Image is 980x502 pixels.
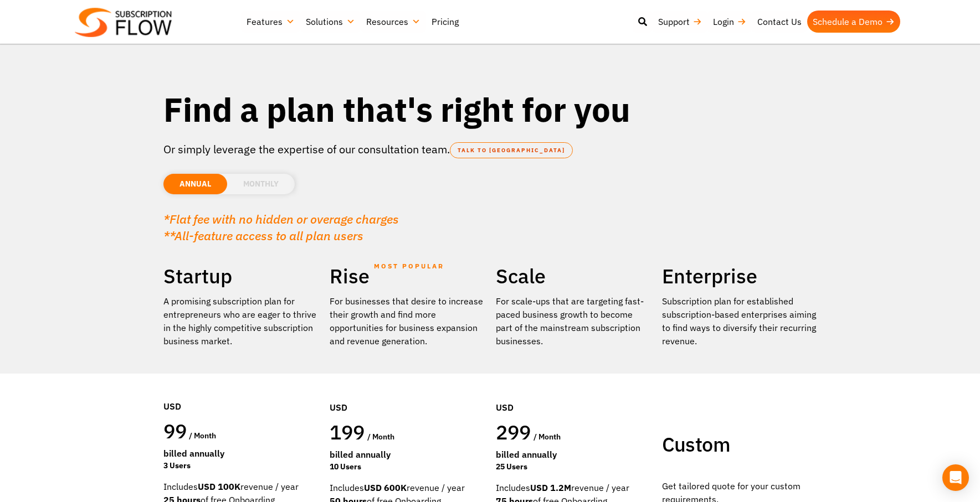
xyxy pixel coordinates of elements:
span: / month [367,432,394,442]
div: 3 Users [163,460,319,472]
div: USD [496,368,651,420]
h1: Find a plan that's right for you [163,89,817,130]
li: MONTHLY [227,174,295,194]
div: For businesses that desire to increase their growth and find more opportunities for business expa... [330,294,485,348]
span: / month [189,431,216,441]
a: Login [707,11,752,33]
img: Subscriptionflow [75,8,172,37]
a: TALK TO [GEOGRAPHIC_DATA] [450,142,573,158]
div: 25 Users [496,461,651,473]
li: ANNUAL [163,174,227,194]
strong: USD 1.2M [530,482,571,493]
strong: USD 100K [198,481,240,492]
span: Custom [662,431,730,457]
div: 10 Users [330,461,485,473]
a: Features [241,11,300,33]
div: USD [163,366,319,418]
a: Resources [361,11,426,33]
h2: Rise [330,263,485,289]
em: *Flat fee with no hidden or overage charges [163,211,399,227]
p: A promising subscription plan for entrepreneurs who are eager to thrive in the highly competitive... [163,294,319,348]
span: MOST POPULAR [374,253,444,279]
div: Open Intercom Messenger [942,464,969,491]
div: USD [330,368,485,420]
span: 299 [496,419,531,445]
a: Support [653,11,707,33]
strong: USD 600K [364,482,407,493]
div: Billed Annually [163,447,319,460]
em: **All-feature access to all plan users [163,227,363,244]
span: 199 [330,419,365,445]
div: Billed Annually [496,448,651,461]
span: 99 [163,418,187,444]
h2: Startup [163,263,319,289]
a: Solutions [300,11,361,33]
h2: Enterprise [662,263,817,289]
div: For scale-ups that are targeting fast-paced business growth to become part of the mainstream subs... [496,294,651,348]
h2: Scale [496,263,651,289]
p: Subscription plan for established subscription-based enterprises aiming to find ways to diversify... [662,294,817,348]
a: Pricing [426,11,464,33]
a: Contact Us [752,11,807,33]
div: Billed Annually [330,448,485,461]
p: Or simply leverage the expertise of our consultation team. [163,141,817,158]
span: / month [533,432,561,442]
a: Schedule a Demo [807,11,900,33]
